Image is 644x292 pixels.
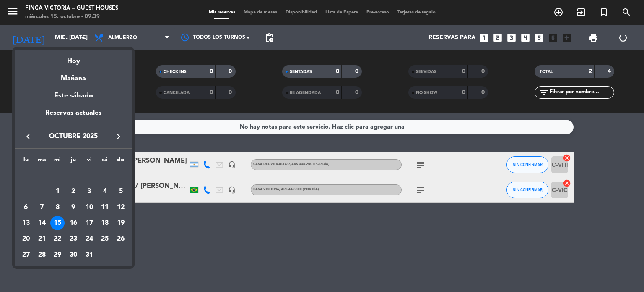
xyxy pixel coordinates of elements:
[81,215,97,231] td: 17 de octubre de 2025
[36,131,111,142] span: octubre 2025
[15,84,132,108] div: Este sábado
[113,200,129,216] td: 12 de octubre de 2025
[65,155,81,168] th: jueves
[34,231,50,247] td: 21 de octubre de 2025
[81,200,97,216] td: 10 de octubre de 2025
[49,200,65,216] td: 8 de octubre de 2025
[19,200,33,215] div: 6
[35,248,49,262] div: 28
[23,132,33,142] i: keyboard_arrow_left
[15,67,132,84] div: Mañana
[65,215,81,231] td: 16 de octubre de 2025
[113,231,129,247] td: 26 de octubre de 2025
[34,200,50,216] td: 7 de octubre de 2025
[66,216,80,230] div: 16
[34,155,50,168] th: martes
[19,248,33,262] div: 27
[18,247,34,263] td: 27 de octubre de 2025
[50,184,65,199] div: 1
[97,155,113,168] th: sábado
[113,215,129,231] td: 19 de octubre de 2025
[114,200,128,215] div: 12
[21,131,36,142] button: keyboard_arrow_left
[49,231,65,247] td: 22 de octubre de 2025
[66,232,80,246] div: 23
[66,184,80,199] div: 2
[18,155,34,168] th: lunes
[82,216,96,230] div: 17
[97,231,113,247] td: 25 de octubre de 2025
[82,248,96,262] div: 31
[113,155,129,168] th: domingo
[98,200,112,215] div: 11
[18,200,34,216] td: 6 de octubre de 2025
[66,248,80,262] div: 30
[49,184,65,200] td: 1 de octubre de 2025
[65,200,81,216] td: 9 de octubre de 2025
[19,232,33,246] div: 20
[97,215,113,231] td: 18 de octubre de 2025
[81,155,97,168] th: viernes
[113,184,129,200] td: 5 de octubre de 2025
[19,216,33,230] div: 13
[114,216,128,230] div: 19
[97,184,113,200] td: 4 de octubre de 2025
[18,231,34,247] td: 20 de octubre de 2025
[49,247,65,263] td: 29 de octubre de 2025
[35,200,49,215] div: 7
[50,248,65,262] div: 29
[50,200,65,215] div: 8
[34,215,50,231] td: 14 de octubre de 2025
[98,216,112,230] div: 18
[81,184,97,200] td: 3 de octubre de 2025
[50,232,65,246] div: 22
[18,168,129,184] td: OCT.
[34,247,50,263] td: 28 de octubre de 2025
[82,184,96,199] div: 3
[98,184,112,199] div: 4
[98,232,112,246] div: 25
[81,247,97,263] td: 31 de octubre de 2025
[65,247,81,263] td: 30 de octubre de 2025
[114,232,128,246] div: 26
[81,231,97,247] td: 24 de octubre de 2025
[111,131,126,142] button: keyboard_arrow_right
[114,132,124,142] i: keyboard_arrow_right
[82,200,96,215] div: 10
[50,216,65,230] div: 15
[35,216,49,230] div: 14
[66,200,80,215] div: 9
[35,232,49,246] div: 21
[97,200,113,216] td: 11 de octubre de 2025
[82,232,96,246] div: 24
[18,215,34,231] td: 13 de octubre de 2025
[65,184,81,200] td: 2 de octubre de 2025
[49,155,65,168] th: miércoles
[65,231,81,247] td: 23 de octubre de 2025
[15,50,132,67] div: Hoy
[15,108,132,125] div: Reservas actuales
[114,184,128,199] div: 5
[49,215,65,231] td: 15 de octubre de 2025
